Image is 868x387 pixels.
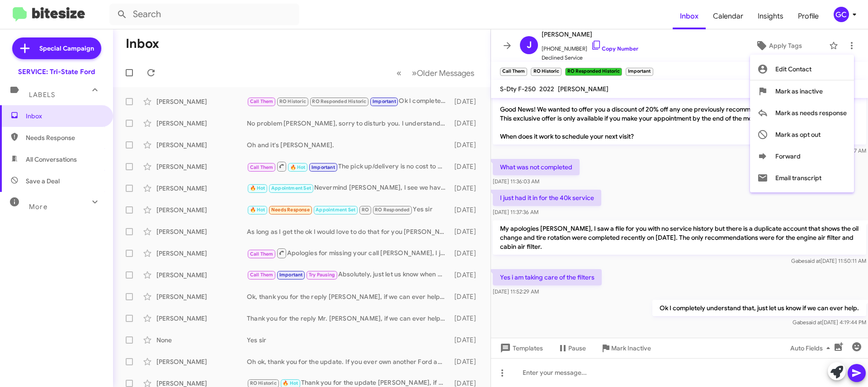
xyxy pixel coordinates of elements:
[775,58,811,80] span: Edit Contact
[750,167,854,189] button: Email transcript
[775,102,847,124] span: Mark as needs response
[750,145,854,167] button: Forward
[775,124,821,145] span: Mark as opt out
[775,80,823,102] span: Mark as inactive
